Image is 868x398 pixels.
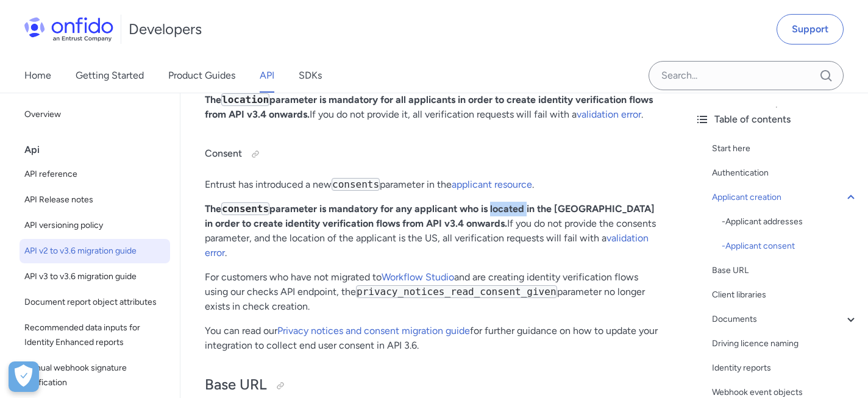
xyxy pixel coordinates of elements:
[356,285,557,298] code: privacy_notices_read_consent_given
[205,202,661,260] p: If you do not provide the consents parameter, and the location of the applicant is the US, all ve...
[20,265,170,289] a: API v3 to v3.6 migration guide
[20,356,170,395] a: Manual webhook signature verification
[20,188,170,212] a: API Release notes
[695,112,858,127] div: Table of contents
[24,167,165,182] span: API reference
[382,271,454,283] a: Workflow Studio
[712,190,858,205] a: Applicant creation
[577,108,641,120] a: validation error
[24,244,165,258] span: API v2 to v3.6 migration guide
[777,14,844,44] a: Support
[205,177,661,192] p: Entrust has introduced a new parameter in the .
[205,94,653,120] strong: The parameter is mandatory for all applicants in order to create identity verification flows from...
[722,239,858,254] a: -Applicant consent
[24,295,165,310] span: Document report object attributes
[722,215,858,229] div: - Applicant addresses
[712,288,858,302] a: Client libraries
[277,325,470,336] a: Privacy notices and consent migration guide
[24,361,165,390] span: Manual webhook signature verification
[24,193,165,207] span: API Release notes
[205,375,661,396] h2: Base URL
[205,93,661,122] p: If you do not provide it, all verification requests will fail with a .
[712,361,858,375] a: Identity reports
[205,203,655,229] strong: The parameter is mandatory for any applicant who is located in the [GEOGRAPHIC_DATA] in order to ...
[205,324,661,353] p: You can read our for further guidance on how to update your integration to collect end user conse...
[221,202,269,215] code: consents
[20,213,170,238] a: API versioning policy
[712,166,858,180] a: Authentication
[9,361,39,392] button: Open Preferences
[168,59,235,93] a: Product Guides
[712,336,858,351] a: Driving licence naming
[649,61,844,90] input: Onfido search input field
[452,179,532,190] a: applicant resource
[260,59,274,93] a: API
[129,20,202,39] h1: Developers
[332,178,380,191] code: consents
[20,102,170,127] a: Overview
[20,239,170,263] a: API v2 to v3.6 migration guide
[24,321,165,350] span: Recommended data inputs for Identity Enhanced reports
[205,232,649,258] a: validation error
[712,141,858,156] a: Start here
[205,144,661,164] h4: Consent
[24,59,51,93] a: Home
[712,263,858,278] a: Base URL
[712,312,858,327] a: Documents
[9,361,39,392] div: Cookie Preferences
[24,107,165,122] span: Overview
[76,59,144,93] a: Getting Started
[24,138,175,162] div: Api
[722,215,858,229] a: -Applicant addresses
[221,93,269,106] code: location
[24,269,165,284] span: API v3 to v3.6 migration guide
[24,218,165,233] span: API versioning policy
[20,290,170,314] a: Document report object attributes
[299,59,322,93] a: SDKs
[20,162,170,187] a: API reference
[722,239,858,254] div: - Applicant consent
[24,17,113,41] img: Onfido Logo
[205,270,661,314] p: For customers who have not migrated to and are creating identity verification flows using our che...
[20,316,170,355] a: Recommended data inputs for Identity Enhanced reports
